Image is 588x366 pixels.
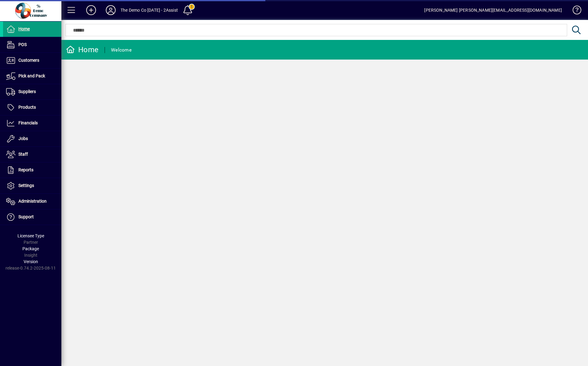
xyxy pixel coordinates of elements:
a: Financials [3,115,61,131]
span: Reports [18,167,33,172]
span: Support [18,214,34,219]
span: Package [22,246,39,251]
span: Customers [18,58,39,63]
a: Settings [3,178,61,193]
span: Suppliers [18,89,36,94]
a: Staff [3,147,61,162]
span: Administration [18,199,47,204]
a: Support [3,209,61,225]
a: Suppliers [3,84,61,99]
div: The Demo Co [DATE] - 2Assist [121,5,178,15]
span: Pick and Pack [18,73,45,78]
a: POS [3,37,61,53]
span: Products [18,105,36,110]
button: Profile [101,5,121,16]
a: Knowledge Base [568,1,580,21]
span: Jobs [18,136,28,141]
a: Pick and Pack [3,68,61,84]
a: Products [3,100,61,115]
a: Customers [3,53,61,68]
div: [PERSON_NAME] [PERSON_NAME][EMAIL_ADDRESS][DOMAIN_NAME] [424,5,562,15]
div: Home [66,45,98,55]
span: POS [18,42,27,47]
button: Add [81,5,101,16]
span: Staff [18,152,28,157]
a: Jobs [3,131,61,146]
span: Financials [18,120,38,125]
a: Administration [3,194,61,209]
span: Home [18,26,30,31]
span: Version [24,259,38,264]
a: Reports [3,162,61,178]
span: Settings [18,183,34,188]
span: Licensee Type [17,233,44,238]
div: Welcome [111,45,132,55]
